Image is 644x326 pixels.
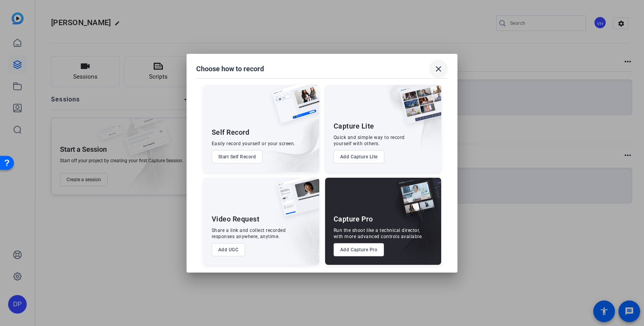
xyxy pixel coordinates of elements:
[372,85,441,162] img: embarkstudio-capture-lite.png
[212,128,250,137] div: Self Record
[196,64,264,74] h1: Choose how to record
[274,202,319,265] img: embarkstudio-ugc-content.png
[334,122,374,131] div: Capture Lite
[212,214,260,224] div: Video Request
[334,214,373,224] div: Capture Pro
[212,150,263,163] button: Start Self Record
[212,243,245,256] button: Add UGC
[266,85,319,131] img: self-record.png
[212,141,295,147] div: Easily record yourself or your screen.
[334,150,384,163] button: Add Capture Lite
[334,134,405,147] div: Quick and simple way to record yourself with others.
[393,85,441,132] img: capture-lite.png
[384,187,441,265] img: embarkstudio-capture-pro.png
[212,227,286,240] div: Share a link and collect recorded responses anywhere, anytime.
[334,227,423,240] div: Run the shoot like a technical director, with more advanced controls available.
[334,243,384,256] button: Add Capture Pro
[252,101,319,172] img: embarkstudio-self-record.png
[271,178,319,225] img: ugc-content.png
[434,64,443,74] mat-icon: close
[390,178,441,225] img: capture-pro.png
